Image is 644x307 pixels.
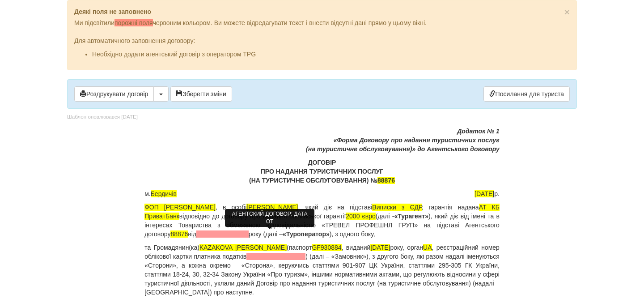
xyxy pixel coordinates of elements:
[394,213,428,220] b: «Турагент»
[423,244,432,251] span: UA
[377,177,395,184] span: 88876
[170,86,232,102] button: Зберегти зміни
[74,7,570,16] p: Деякі поля не заповнено
[67,113,138,121] div: Шаблон оновлювався [DATE]
[346,213,375,220] span: 2000 євро
[199,244,287,251] span: KAZAKOVA [PERSON_NAME]
[74,18,570,27] p: Ми підсвітили червоним кольором. Ви можете відредагувати текст і внести відсутні дані прямо у цьо...
[370,244,390,251] span: [DATE]
[144,204,216,211] span: ФОП [PERSON_NAME]
[283,230,330,238] b: «Туроператор»
[564,7,570,17] span: ×
[144,203,500,239] p: , в особі , який діє на підставі , гарантія надана відповідно до договору про надання банківської...
[74,27,570,59] div: Для автоматичного заповнення договору:
[475,190,494,197] span: [DATE]
[225,209,314,227] div: АГЕНТСКИЙ ДОГОВОР: ДАТА ОТ
[564,7,570,17] button: Close
[372,204,421,211] span: Виписки з ЄДР
[306,128,500,153] i: Додаток № 1 «Форма Договору про надання туристичних послуг (на туристичне обслуговування)» до Аге...
[483,86,570,102] a: Посилання для туриста
[246,204,298,211] span: [PERSON_NAME]
[312,244,341,251] span: GF930884
[114,19,153,26] span: порожні поля
[170,230,188,238] span: 88876
[475,189,500,198] span: р.
[144,158,500,185] p: ДОГОВІР ПРО НАДАННЯ ТУРИСТИЧНИХ ПОСЛУГ (НА ТУРИСТИЧНЕ ОБСЛУГОВУВАННЯ) №
[92,50,570,59] li: Необхідно додати агентський договір з оператором TPG
[74,86,154,102] button: Роздрукувати договір
[144,189,177,198] span: м.
[144,243,500,297] p: та Громадянин(ка) (паспорт , виданий року, орган , реєстраційний номер облікової картки платника ...
[151,190,177,197] span: Бердичів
